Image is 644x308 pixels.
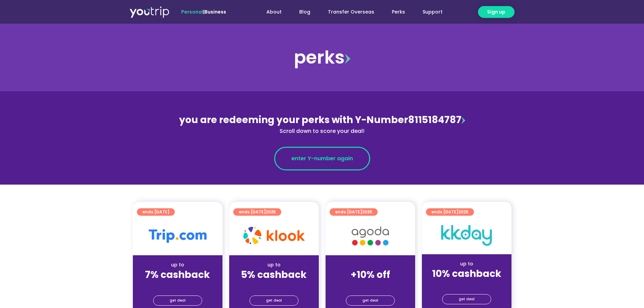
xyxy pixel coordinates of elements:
[351,268,390,281] strong: +10% off
[244,6,451,18] nav: Menu
[179,113,408,126] span: you are redeeming your perks with Y-Number
[426,208,474,216] a: ends [DATE]2025
[291,155,353,163] span: enter Y-number again
[362,296,378,305] span: get deal
[142,208,169,216] span: ends [DATE]
[138,281,217,288] div: (for stays only)
[319,6,383,18] a: Transfer Overseas
[290,6,319,18] a: Blog
[274,147,370,170] a: enter Y-number again
[427,280,506,287] div: (for stays only)
[205,8,226,15] a: Business
[331,281,410,288] div: (for stays only)
[235,281,313,288] div: (for stays only)
[362,209,372,215] span: 2025
[266,209,276,215] span: 2025
[241,268,307,281] strong: 5% cashback
[432,267,501,280] strong: 10% cashback
[427,260,506,267] div: up to
[175,127,469,135] div: Scroll down to score your deal!
[346,295,395,306] a: get deal
[383,6,414,18] a: Perks
[170,296,186,305] span: get deal
[138,261,217,268] div: up to
[235,261,313,268] div: up to
[459,294,475,304] span: get deal
[239,208,276,216] span: ends [DATE]
[442,294,491,304] a: get deal
[335,208,372,216] span: ends [DATE]
[431,208,469,216] span: ends [DATE]
[258,6,290,18] a: About
[414,6,451,18] a: Support
[153,295,202,306] a: get deal
[478,6,515,18] a: Sign up
[137,208,175,216] a: ends [DATE]
[364,261,377,268] span: up to
[266,296,282,305] span: get deal
[487,8,505,16] span: Sign up
[145,268,210,281] strong: 7% cashback
[181,8,226,15] span: |
[249,295,299,306] a: get deal
[175,113,469,135] div: 8115184787
[233,208,281,216] a: ends [DATE]2025
[458,209,469,215] span: 2025
[330,208,378,216] a: ends [DATE]2025
[181,8,203,15] span: Personal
